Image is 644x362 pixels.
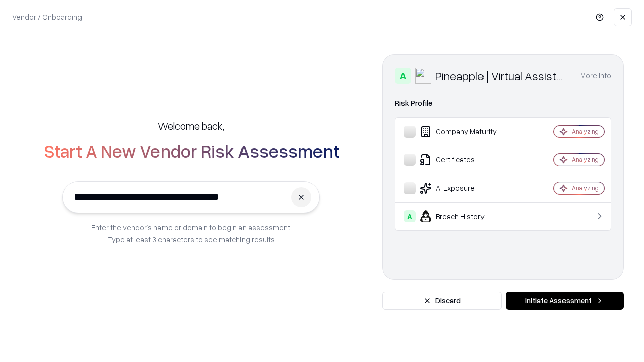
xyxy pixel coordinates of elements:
div: Analyzing [572,155,599,164]
div: Breach History [404,210,524,222]
div: A [404,210,416,222]
button: Initiate Assessment [506,292,624,310]
h2: Start A New Vendor Risk Assessment [44,141,339,161]
h5: Welcome back, [158,119,224,133]
button: Discard [382,292,502,310]
div: A [395,68,411,84]
div: Risk Profile [395,97,611,109]
p: Enter the vendor’s name or domain to begin an assessment. Type at least 3 characters to see match... [91,221,292,245]
button: More info [580,67,611,85]
div: AI Exposure [404,182,524,194]
div: Company Maturity [404,126,524,138]
img: Pineapple | Virtual Assistant Agency [415,68,431,84]
div: Pineapple | Virtual Assistant Agency [435,68,568,84]
div: Analyzing [572,127,599,136]
div: Certificates [404,154,524,166]
p: Vendor / Onboarding [12,12,82,22]
div: Analyzing [572,184,599,192]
